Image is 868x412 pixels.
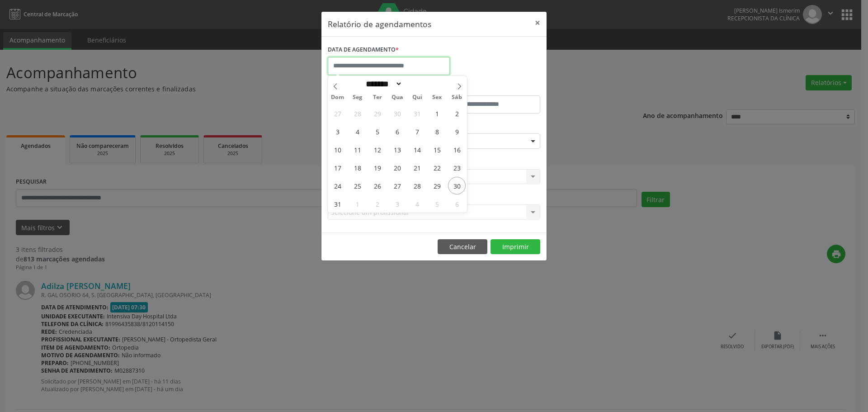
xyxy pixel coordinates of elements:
span: Agosto 9, 2025 [448,123,466,140]
h5: Relatório de agendamentos [328,18,431,30]
span: Julho 29, 2025 [368,104,386,122]
span: Agosto 5, 2025 [368,123,386,140]
span: Julho 30, 2025 [388,104,406,122]
span: Qua [387,95,407,100]
span: Agosto 3, 2025 [329,123,346,140]
span: Agosto 29, 2025 [428,177,446,194]
span: Agosto 24, 2025 [329,177,346,194]
span: Agosto 17, 2025 [329,159,346,176]
span: Agosto 21, 2025 [408,159,426,176]
button: Close [528,12,547,34]
span: Agosto 4, 2025 [349,123,366,140]
span: Agosto 14, 2025 [408,141,426,158]
span: Agosto 23, 2025 [448,159,466,176]
span: Setembro 3, 2025 [388,195,406,213]
span: Agosto 1, 2025 [428,104,446,122]
span: Setembro 5, 2025 [428,195,446,213]
span: Agosto 12, 2025 [368,141,386,158]
span: Agosto 6, 2025 [388,123,406,140]
span: Ter [368,95,387,100]
button: Cancelar [438,239,487,255]
span: Sáb [447,95,467,100]
span: Agosto 15, 2025 [428,141,446,158]
span: Agosto 2, 2025 [448,104,466,122]
span: Julho 27, 2025 [329,104,346,122]
span: Setembro 1, 2025 [349,195,366,213]
button: Imprimir [491,239,540,255]
span: Agosto 7, 2025 [408,123,426,140]
span: Julho 28, 2025 [349,104,366,122]
span: Agosto 18, 2025 [349,159,366,176]
span: Agosto 19, 2025 [368,159,386,176]
span: Seg [348,95,368,100]
input: Year [402,79,432,89]
span: Setembro 6, 2025 [448,195,466,213]
span: Agosto 26, 2025 [368,177,386,194]
span: Agosto 11, 2025 [349,141,366,158]
span: Agosto 16, 2025 [448,141,466,158]
span: Julho 31, 2025 [408,104,426,122]
span: Agosto 20, 2025 [388,159,406,176]
span: Agosto 13, 2025 [388,141,406,158]
span: Agosto 10, 2025 [329,141,346,158]
span: Agosto 22, 2025 [428,159,446,176]
select: Month [363,79,402,89]
span: Dom [328,95,348,100]
span: Qui [407,95,427,100]
span: Agosto 8, 2025 [428,123,446,140]
span: Agosto 25, 2025 [349,177,366,194]
span: Agosto 30, 2025 [448,177,466,194]
span: Setembro 2, 2025 [368,195,386,213]
span: Agosto 28, 2025 [408,177,426,194]
span: Setembro 4, 2025 [408,195,426,213]
label: ATÉ [436,81,540,95]
span: Agosto 31, 2025 [329,195,346,213]
span: Sex [427,95,447,100]
span: Agosto 27, 2025 [388,177,406,194]
label: DATA DE AGENDAMENTO [328,43,399,57]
